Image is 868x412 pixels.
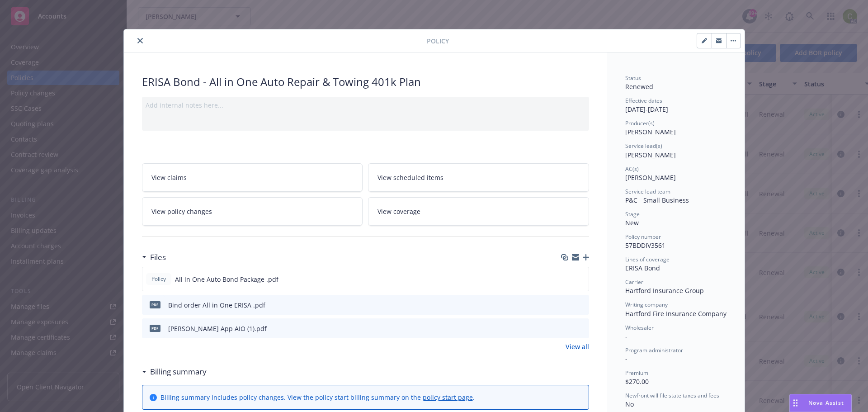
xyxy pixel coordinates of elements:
[625,165,639,173] span: AC(s)
[625,233,661,241] span: Policy number
[563,324,570,333] button: download file
[135,35,146,46] button: close
[625,128,676,136] span: [PERSON_NAME]
[625,173,676,182] span: [PERSON_NAME]
[577,300,585,310] button: preview file
[625,392,719,399] span: Newfront will file state taxes and fees
[142,366,207,378] div: Billing summary
[150,366,207,378] h3: Billing summary
[625,241,665,250] span: 57BDDIV3561
[625,301,668,308] span: Writing company
[625,196,689,204] span: P&C - Small Business
[423,393,473,402] a: policy start page
[789,394,852,412] button: Nova Assist
[377,207,420,216] span: View coverage
[625,355,627,363] span: -
[625,377,649,386] span: $270.00
[625,218,639,227] span: New
[377,173,443,182] span: View scheduled items
[577,275,585,284] button: preview file
[625,332,627,341] span: -
[160,393,475,402] div: Billing summary includes policy changes. View the policy start billing summary on the .
[625,142,662,150] span: Service lead(s)
[150,325,160,331] span: pdf
[146,100,585,110] div: Add internal notes here...
[427,36,449,46] span: Policy
[150,301,160,308] span: pdf
[563,300,570,310] button: download file
[577,324,585,333] button: preview file
[625,97,662,104] span: Effective dates
[790,394,801,412] div: Drag to move
[142,197,363,226] a: View policy changes
[625,74,641,82] span: Status
[625,188,670,195] span: Service lead team
[168,324,267,333] div: [PERSON_NAME] App AIO (1).pdf
[168,300,265,310] div: Bind order All in One ERISA .pdf
[566,342,589,351] a: View all
[625,151,676,159] span: [PERSON_NAME]
[142,74,589,90] div: ERISA Bond - All in One Auto Repair & Towing 401k Plan
[625,82,653,91] span: Renewed
[175,275,278,284] span: All in One Auto Bond Package .pdf
[150,251,166,263] h3: Files
[625,286,704,295] span: Hartford Insurance Group
[625,400,634,408] span: No
[142,163,363,192] a: View claims
[151,207,212,216] span: View policy changes
[625,264,660,272] span: ERISA Bond
[562,275,570,284] button: download file
[625,278,643,286] span: Carrier
[625,346,683,354] span: Program administrator
[625,324,654,331] span: Wholesaler
[625,119,655,127] span: Producer(s)
[625,309,726,318] span: Hartford Fire Insurance Company
[151,173,187,182] span: View claims
[808,399,844,407] span: Nova Assist
[142,251,166,263] div: Files
[625,210,640,218] span: Stage
[625,256,670,263] span: Lines of coverage
[368,163,589,192] a: View scheduled items
[625,369,648,377] span: Premium
[368,197,589,226] a: View coverage
[625,97,726,114] div: [DATE] - [DATE]
[150,275,168,283] span: Policy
